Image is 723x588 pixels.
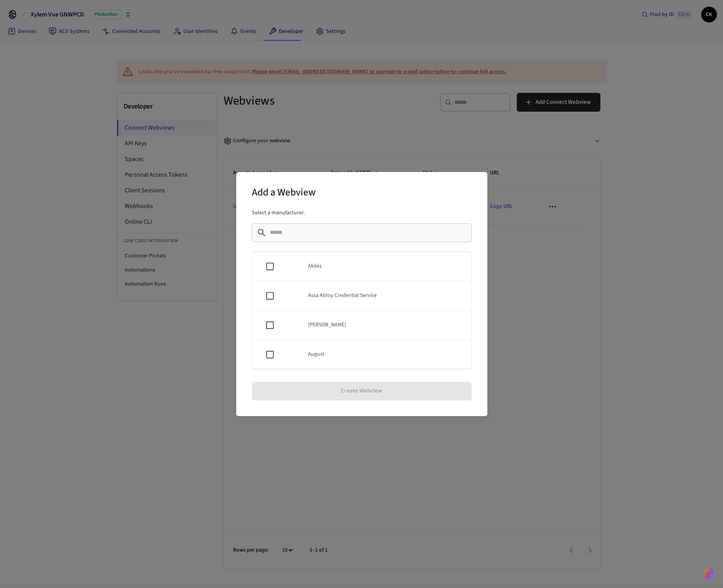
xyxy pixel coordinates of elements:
td: August [299,340,471,369]
h2: Add a Webview [252,181,316,205]
td: Assa Abloy Credential Service [299,281,471,311]
td: Akiles [299,252,471,281]
td: [PERSON_NAME] [299,311,471,340]
p: Select a manufacturer. [252,209,472,217]
img: SeamLogoGradient.69752ec5.svg [704,568,714,580]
